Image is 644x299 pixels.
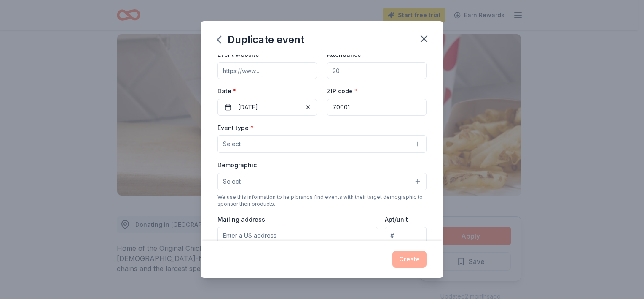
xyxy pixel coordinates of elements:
[327,50,366,59] label: Attendance
[217,194,427,207] div: We use this information to help brands find events with their target demographic to sponsor their...
[217,99,317,116] button: [DATE]
[217,33,304,46] div: Duplicate event
[327,62,427,79] input: 20
[217,50,259,59] label: Event website
[217,62,317,79] input: https://www...
[385,227,427,244] input: #
[217,161,257,169] label: Demographic
[327,99,427,116] input: 12345 (U.S. only)
[217,135,427,153] button: Select
[217,124,254,132] label: Event type
[217,227,378,244] input: Enter a US address
[223,177,241,187] span: Select
[385,215,408,224] label: Apt/unit
[217,87,317,95] label: Date
[327,87,358,95] label: ZIP code
[217,215,265,224] label: Mailing address
[217,173,427,190] button: Select
[223,139,241,149] span: Select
